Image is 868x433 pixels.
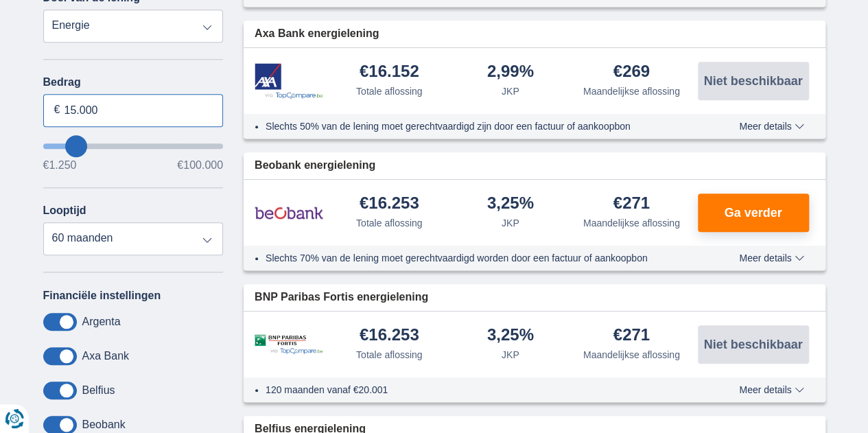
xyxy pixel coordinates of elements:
div: 3,25% [487,327,534,345]
span: BNP Paribas Fortis energielening [255,290,428,305]
button: Niet beschikbaar [698,325,809,364]
div: JKP [502,84,519,98]
li: Slechts 70% van de lening moet gerechtvaardigd worden door een factuur of aankoopbon [266,251,689,265]
div: Totale aflossing [356,216,423,230]
div: Maandelijkse aflossing [583,348,680,362]
div: JKP [502,348,519,362]
span: € [54,102,60,118]
div: €269 [613,63,650,82]
img: product.pl.alt BNP Paribas Fortis [255,334,323,354]
div: €16.152 [360,63,419,82]
div: Maandelijkse aflossing [583,216,680,230]
label: Belfius [82,384,115,397]
button: Ga verder [698,194,809,232]
span: €100.000 [177,160,223,171]
button: Niet beschikbaar [698,62,809,100]
label: Axa Bank [82,350,129,362]
label: Financiële instellingen [43,290,161,302]
span: Niet beschikbaar [703,75,802,87]
div: Totale aflossing [356,84,423,98]
span: Axa Bank energielening [255,26,379,42]
li: Slechts 50% van de lening moet gerechtvaardigd zijn door een factuur of aankoopbon [266,119,689,133]
img: product.pl.alt Beobank [255,196,323,230]
div: Totale aflossing [356,348,423,362]
label: Argenta [82,316,121,328]
button: Meer details [729,384,814,395]
span: Meer details [739,385,804,395]
div: JKP [502,216,519,230]
span: Ga verder [724,207,782,219]
label: Looptijd [43,204,86,217]
label: Bedrag [43,76,224,89]
button: Meer details [729,253,814,264]
span: Meer details [739,253,804,263]
input: wantToBorrow [43,143,224,149]
label: Beobank [82,419,126,431]
span: €1.250 [43,160,77,171]
div: €271 [613,195,650,213]
span: Meer details [739,121,804,131]
span: Beobank energielening [255,158,375,174]
span: Niet beschikbaar [703,338,802,351]
div: €16.253 [360,327,419,345]
div: 2,99% [487,63,534,82]
li: 120 maanden vanaf €20.001 [266,383,689,397]
img: product.pl.alt Axa Bank [255,63,323,100]
button: Meer details [729,121,814,132]
div: 3,25% [487,195,534,213]
div: €271 [613,327,650,345]
div: €16.253 [360,195,419,213]
div: Maandelijkse aflossing [583,84,680,98]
